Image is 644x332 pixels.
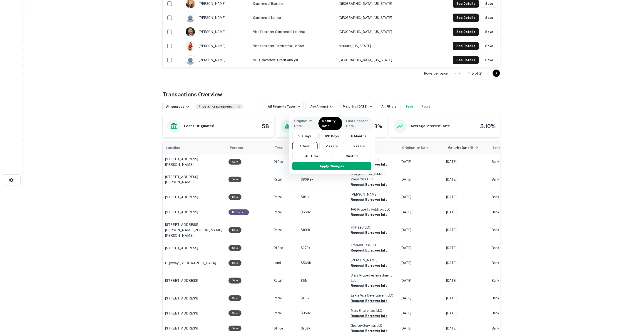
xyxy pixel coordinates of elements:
button: 1 Year [292,142,318,150]
button: 2 Years [319,142,345,150]
button: All Time [292,152,331,160]
p: Origination Date [294,118,314,128]
p: Maturity Date [322,118,339,128]
p: Last Financed Date [346,118,370,128]
button: 5 Years [346,142,371,150]
button: 120 Days [319,132,345,140]
button: Apply Changes [292,162,371,170]
iframe: Chat Widget [621,296,644,317]
button: 90 Days [292,132,318,140]
button: Custom [333,152,371,160]
button: 6 Months [346,132,371,140]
